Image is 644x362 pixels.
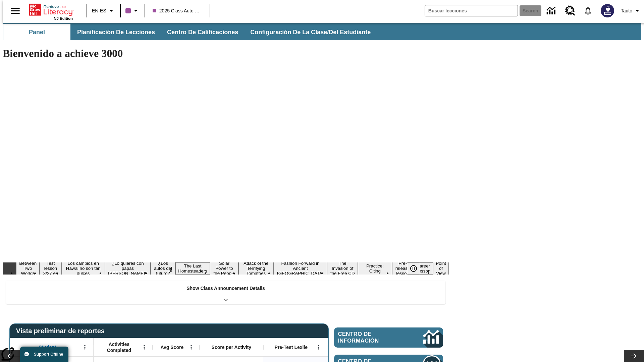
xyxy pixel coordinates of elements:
a: Centro de información [543,2,561,20]
button: Perfil/Configuración [618,5,644,17]
span: 2025 Class Auto Grade 13 [153,7,202,14]
span: Panel [29,28,45,36]
a: Centro de recursos, Se abrirá en una pestaña nueva. [561,2,579,20]
p: Show Class Announcement Details [186,285,265,292]
a: Notificaciones [579,2,597,19]
a: Centro de información [334,327,443,348]
span: Planificación de lecciones [77,28,155,36]
span: Student [39,344,56,350]
button: Abrir menú [139,342,149,352]
button: Slide 9 Fashion Forward in Ancient Rome [274,260,327,277]
div: Portada [29,2,73,20]
span: Avg Score [160,344,183,350]
span: Vista preliminar de reportes [16,327,108,335]
button: Slide 10 The Invasion of the Free CD [327,260,358,277]
a: Portada [29,3,73,16]
span: Pre-Test Lexile [275,344,308,350]
button: Abrir menú [314,342,324,352]
span: Centro de información [338,331,401,344]
button: Slide 14 Point of View [433,260,449,277]
button: Carrusel de lecciones, seguir [624,350,644,362]
button: Planificación de lecciones [72,24,160,40]
span: Tauto [621,7,632,14]
button: Slide 7 Solar Power to the People [210,260,238,277]
div: Pausar [407,262,427,275]
button: Abrir menú [186,342,196,352]
div: Show Class Announcement Details [6,281,445,304]
button: Abrir menú [80,342,90,352]
button: Slide 3 Los cambios en Hawái no son tan dulces [62,260,105,277]
button: Slide 1 Between Two Worlds [16,260,40,277]
span: Activities Completed [97,341,141,353]
h1: Bienvenido a achieve 3000 [3,47,449,60]
button: Slide 8 Attack of the Terrifying Tomatoes [238,260,273,277]
img: Avatar [601,4,614,17]
button: Configuración de la clase/del estudiante [245,24,376,40]
span: Support Offline [34,352,63,357]
button: Slide 6 The Last Homesteaders [175,262,210,275]
button: Abrir el menú lateral [5,1,25,21]
button: Centro de calificaciones [162,24,244,40]
span: Centro de calificaciones [167,28,238,36]
span: EN-ES [92,7,106,14]
button: Support Offline [20,347,68,362]
span: Configuración de la clase/del estudiante [250,28,371,36]
div: Subbarra de navegación [3,24,377,40]
span: NJ Edition [54,16,73,20]
input: search field [425,5,518,16]
body: Maximum 600 characters Press Escape to exit toolbar Press Alt + F10 to reach toolbar [3,5,98,11]
button: Slide 5 ¿Los autos del futuro? [151,260,175,277]
button: Slide 12 Pre-release lesson [392,260,414,277]
div: Subbarra de navegación [3,23,641,40]
button: Language: EN-ES, Selecciona un idioma [89,5,118,17]
button: Panel [3,24,70,40]
button: Escoja un nuevo avatar [597,2,618,19]
span: Score per Activity [212,344,252,350]
button: El color de la clase es morado/púrpura. Cambiar el color de la clase. [123,5,143,17]
button: Slide 4 ¿Lo quieres con papas fritas? [105,260,151,277]
button: Slide 11 Mixed Practice: Citing Evidence [358,257,392,280]
button: Slide 2 Test lesson 3/27 en [40,260,61,277]
button: Pausar [407,262,420,275]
